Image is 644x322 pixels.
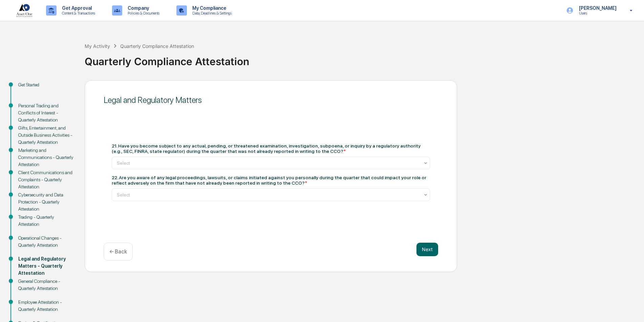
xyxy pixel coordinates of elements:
[120,43,194,49] div: Quarterly Compliance Attestation
[18,299,74,313] div: Employee Attestation - Quarterly Attestation
[16,4,33,17] img: logo
[574,11,620,16] p: Users
[18,102,74,124] div: Personal Trading and Conflicts of Interest - Quarterly Attestation
[622,300,641,318] iframe: Open customer support
[18,278,74,292] div: General Compliance - Quarterly Attestation
[104,95,438,105] div: Legal and Regulatory Matters
[85,50,641,68] div: Quarterly Compliance Attestation
[112,175,430,186] div: 22. Are you aware of any legal proceedings, lawsuits, or claims initiated against you personally ...
[574,5,620,11] p: [PERSON_NAME]
[18,125,74,146] div: Gifts, Entertainment, and Outside Business Activities - Quarterly Attestation
[112,143,430,154] div: 21. Have you become subject to any actual, pending, or threatened examination, investigation, sub...
[416,243,438,256] button: Next
[18,214,74,228] div: Trading - Quarterly Attestation
[18,169,74,190] div: Client Communications and Complaints - Quarterly Attestation
[18,235,74,249] div: Operational Changes - Quarterly Attestation
[187,5,235,11] p: My Compliance
[85,43,110,49] div: My Activity
[18,81,74,88] div: Get Started
[57,5,99,11] p: Get Approval
[187,11,235,16] p: Data, Deadlines & Settings
[18,256,74,277] div: Legal and Regulatory Matters - Quarterly Attestation
[122,5,163,11] p: Company
[57,11,99,16] p: Content & Transactions
[18,191,74,213] div: Cybersecurity and Data Protection - Quarterly Attestation
[18,147,74,168] div: Marketing and Communications - Quarterly Attestation
[109,248,127,255] p: ← Back
[122,11,163,16] p: Policies & Documents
